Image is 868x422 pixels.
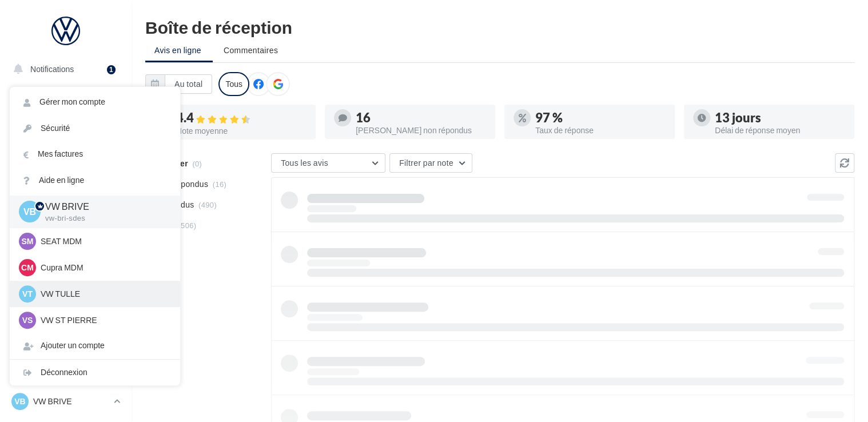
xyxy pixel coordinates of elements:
[30,64,74,74] span: Notifications
[41,262,166,273] p: Cupra MDM
[156,178,208,190] span: Non répondus
[10,168,180,193] a: Aide en ligne
[7,257,125,281] a: Calendrier
[176,127,306,135] div: Note moyenne
[21,262,34,273] span: CM
[14,396,25,407] span: VB
[7,229,125,253] a: Médiathèque
[9,391,122,412] a: VB VW BRIVE
[535,126,666,134] div: Taux de réponse
[213,180,226,189] span: (16)
[165,74,212,94] button: Au total
[10,333,180,359] div: Ajouter un compte
[218,72,249,96] div: Tous
[10,141,180,167] a: Mes factures
[45,213,162,224] p: vw-bri-sdes
[224,45,278,55] span: Commentaires
[145,74,212,94] button: Au total
[7,144,125,168] a: Visibilité en ligne
[535,112,666,124] div: 97 %
[10,116,180,141] a: Sécurité
[23,205,36,218] span: VB
[33,396,109,407] p: VW BRIVE
[7,114,125,138] a: Boîte de réception
[7,86,125,110] a: Opérations
[715,126,845,134] div: Délai de réponse moyen
[198,200,217,209] span: (490)
[22,314,33,326] span: VS
[178,221,196,230] span: (506)
[45,200,162,213] p: VW BRIVE
[715,112,845,124] div: 13 jours
[10,89,180,115] a: Gérer mon compte
[7,285,125,319] a: ASSETS PERSONNALISABLES
[41,288,166,300] p: VW TULLE
[356,112,486,124] div: 16
[356,126,486,134] div: [PERSON_NAME] non répondus
[10,360,180,385] div: Déconnexion
[107,65,116,74] div: 1
[7,200,125,224] a: Contacts
[176,112,306,125] div: 4.4
[22,288,33,300] span: VT
[7,57,120,81] button: Notifications 1
[41,314,166,326] p: VW ST PIERRE
[7,172,125,196] a: Campagnes
[41,236,166,247] p: SEAT MDM
[22,236,34,247] span: SM
[145,18,854,35] div: Boîte de réception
